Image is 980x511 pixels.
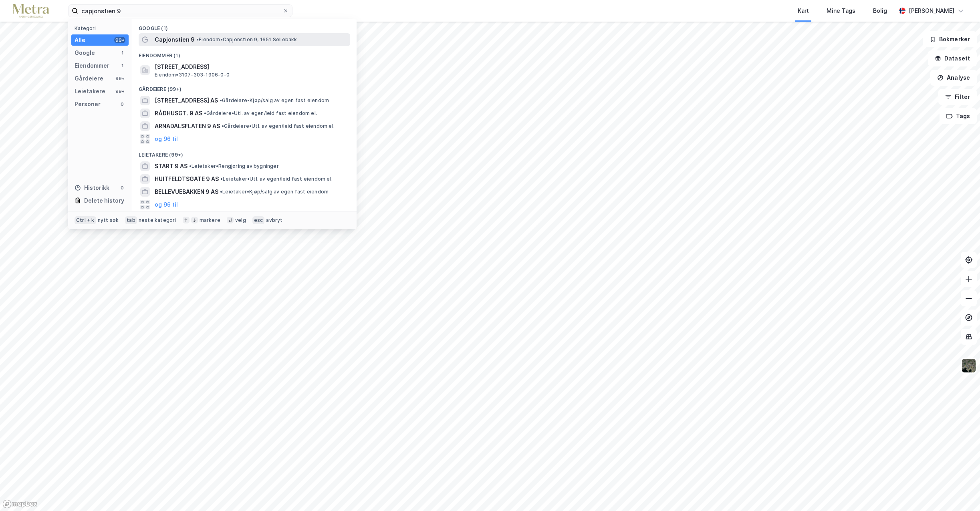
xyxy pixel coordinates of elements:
span: • [220,176,223,182]
span: Capjonstien 9 [155,35,195,44]
button: Analyse [930,70,977,86]
div: markere [200,217,220,223]
div: Eiendommer [75,61,109,70]
div: Personer [75,99,101,109]
div: Leietakere [75,87,105,96]
div: Mine Tags [827,6,855,16]
span: Gårdeiere • Kjøp/salg av egen fast eiendom [220,97,329,104]
div: 99+ [114,37,125,43]
span: HUITFELDTSGATE 9 AS [155,174,219,184]
button: og 96 til [155,200,178,209]
img: metra-logo.256734c3b2bbffee19d4.png [13,4,49,18]
span: RÅDHUSGT. 9 AS [155,109,202,118]
span: ARNADALSFLATEN 9 AS [155,121,220,131]
iframe: Chat Widget [940,473,980,511]
div: Alle [75,35,85,45]
span: • [204,110,206,116]
span: Gårdeiere • Utl. av egen/leid fast eiendom el. [222,123,335,129]
div: Leietakere (99+) [132,145,357,160]
div: Ctrl + k [75,216,96,224]
div: tab [125,216,137,224]
div: Delete history [84,196,124,205]
span: Leietaker • Utl. av egen/leid fast eiendom el. [220,176,333,182]
div: nytt søk [98,217,119,223]
div: Bolig [873,6,887,16]
div: Eiendommer (1) [132,46,357,60]
div: 0 [119,101,125,107]
span: • [220,97,222,103]
span: • [220,189,222,195]
div: avbryt [266,217,282,223]
div: velg [235,217,246,223]
div: 99+ [114,88,125,95]
img: 9k= [961,358,976,373]
button: Bokmerker [923,31,977,47]
div: neste kategori [139,217,176,223]
span: • [189,163,192,169]
div: Kategori [75,25,129,31]
span: • [196,36,199,42]
span: START 9 AS [155,161,188,171]
span: Eiendom • 3107-303-1906-0-0 [155,72,230,78]
span: • [222,123,224,129]
div: Kontrollprogram for chat [940,473,980,511]
div: esc [252,216,265,224]
div: Gårdeiere (99+) [132,80,357,94]
span: [STREET_ADDRESS] [155,62,347,72]
button: og 96 til [155,134,178,144]
div: 1 [119,62,125,69]
div: Google (1) [132,19,357,33]
a: Mapbox homepage [2,499,38,509]
button: Filter [938,89,977,105]
div: 1 [119,50,125,56]
div: Gårdeiere [75,74,103,83]
span: Eiendom • Capjonstien 9, 1651 Sellebakk [196,36,297,43]
div: Google [75,48,95,58]
span: BELLEVUEBAKKEN 9 AS [155,187,218,197]
button: Tags [940,108,977,124]
span: Leietaker • Kjøp/salg av egen fast eiendom [220,189,329,195]
div: 99+ [114,75,125,82]
div: Historikk [75,183,109,193]
div: [PERSON_NAME] [909,6,954,16]
span: Leietaker • Rengjøring av bygninger [189,163,279,169]
div: 0 [119,185,125,191]
input: Søk på adresse, matrikkel, gårdeiere, leietakere eller personer [78,5,282,17]
span: [STREET_ADDRESS] AS [155,96,218,105]
div: Kart [798,6,809,16]
button: Datasett [928,50,977,66]
span: Gårdeiere • Utl. av egen/leid fast eiendom el. [204,110,317,117]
